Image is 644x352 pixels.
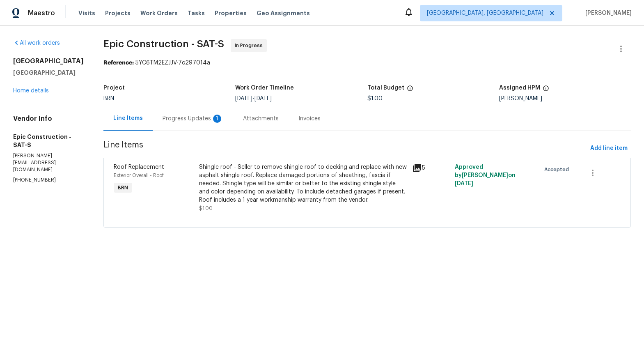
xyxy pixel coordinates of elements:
div: Line Items [113,114,143,122]
h5: Epic Construction - SAT-S [13,133,84,149]
div: 5 [412,163,450,173]
p: [PHONE_NUMBER] [13,177,84,184]
span: Work Orders [140,9,178,17]
span: Tasks [188,10,205,16]
span: The hpm assigned to this work order. [543,85,549,96]
span: BRN [103,96,114,101]
span: Roof Replacement [114,164,164,170]
span: [DATE] [455,181,473,186]
div: 5YC6TM2EZJJV-7c297014a [103,59,631,67]
div: 1 [213,115,221,123]
span: Approved by [PERSON_NAME] on [455,164,516,186]
span: The total cost of line items that have been proposed by Opendoor. This sum includes line items th... [407,85,413,96]
span: - [235,96,272,101]
h5: Total Budget [367,85,404,91]
h2: [GEOGRAPHIC_DATA] [13,57,84,65]
h5: [GEOGRAPHIC_DATA] [13,69,84,77]
a: Home details [13,88,49,94]
span: Visits [78,9,95,17]
span: Epic Construction - SAT-S [103,39,224,49]
div: Shingle roof - Seller to remove shingle roof to decking and replace with new asphalt shingle roof... [199,163,408,204]
span: $1.00 [199,206,213,211]
div: [PERSON_NAME] [499,96,631,101]
div: Invoices [298,115,321,123]
span: Geo Assignments [257,9,310,17]
h4: Vendor Info [13,115,84,123]
span: [PERSON_NAME] [582,9,632,17]
span: [DATE] [254,96,272,101]
p: [PERSON_NAME][EMAIL_ADDRESS][DOMAIN_NAME] [13,152,84,173]
span: Maestro [28,9,55,17]
a: All work orders [13,40,60,46]
span: [GEOGRAPHIC_DATA], [GEOGRAPHIC_DATA] [427,9,543,17]
button: Add line item [587,141,631,156]
b: Reference: [103,60,134,66]
h5: Assigned HPM [499,85,540,91]
div: Attachments [243,115,279,123]
span: BRN [115,184,131,192]
h5: Work Order Timeline [235,85,294,91]
h5: Project [103,85,125,91]
span: [DATE] [235,96,252,101]
div: Progress Updates [163,115,223,123]
span: In Progress [235,41,266,50]
span: $1.00 [367,96,383,101]
span: Projects [105,9,131,17]
span: Line Items [103,141,587,156]
span: Accepted [544,166,572,174]
span: Exterior Overall - Roof [114,173,164,178]
span: Add line item [590,143,628,154]
span: Properties [215,9,247,17]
